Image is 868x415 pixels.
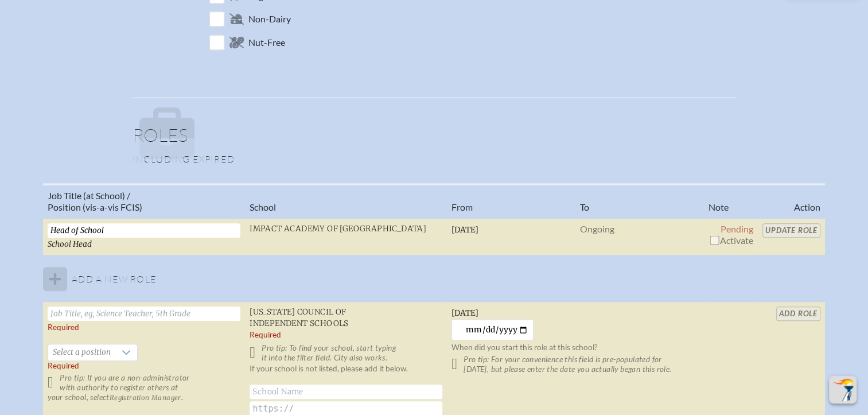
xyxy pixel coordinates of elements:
[48,223,240,238] input: Eg, Science Teacher, 5th Grade
[48,323,79,332] label: Required
[48,373,240,402] p: Pro tip: If you are a non-administrator with authority to register others at your school, select .
[721,223,753,234] span: Pending
[709,235,753,246] span: Activate
[48,307,240,321] input: Job Title, eg, Science Teacher, 5th Grade
[575,184,704,218] th: To
[250,307,349,328] span: [US_STATE] Council of Independent Schools
[831,378,854,401] img: To the top
[43,184,245,218] th: Job Title (at School) / Position (vis-a-vis FCIS)
[48,361,79,370] span: Required
[245,184,447,218] th: School
[758,184,825,218] th: Action
[829,376,857,404] button: Scroll Top
[451,225,478,235] span: [DATE]
[48,344,115,360] span: Select a position
[250,343,442,363] p: Pro tip: To find your school, start typing it into the filter field. City also works.
[580,223,614,234] span: Ongoing
[48,239,92,249] span: School Head
[133,153,736,165] p: Including expired
[451,355,699,374] p: Pro tip: For your convenience this field is pre-populated for [DATE], but please enter the date y...
[133,126,736,153] h1: Roles
[110,394,181,402] span: Registration Manager
[451,343,699,352] p: When did you start this role at this school?
[250,330,281,340] label: Required
[248,37,285,48] span: Nut-Free
[250,364,408,383] label: If your school is not listed, please add it below.
[248,13,291,25] span: Non-Dairy
[250,224,426,234] span: IMPACT Academy of [GEOGRAPHIC_DATA]
[451,308,478,318] span: [DATE]
[704,184,758,218] th: Note
[447,184,575,218] th: From
[250,385,442,399] input: School Name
